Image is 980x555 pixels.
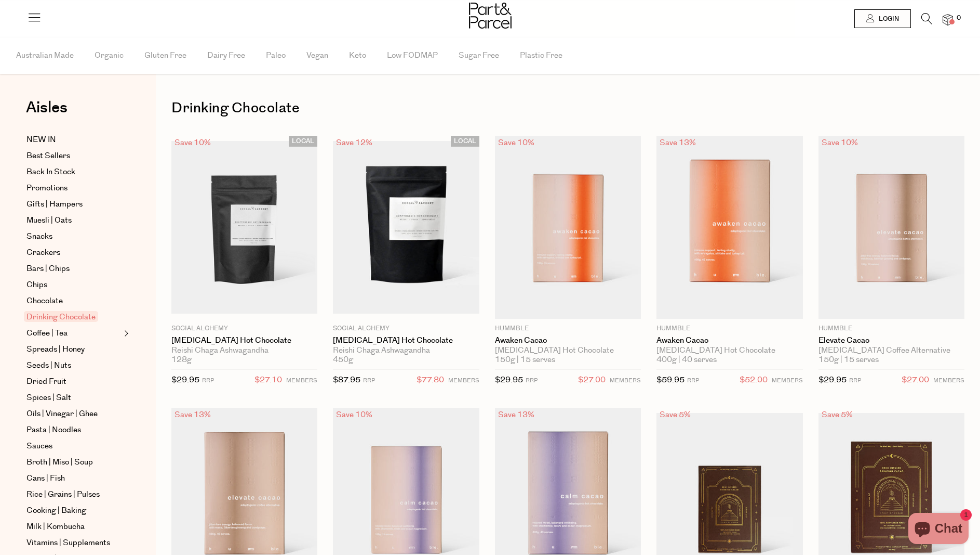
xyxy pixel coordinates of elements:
[16,37,74,74] span: Australian Made
[495,136,538,150] div: Save 10%
[333,336,479,345] a: [MEDICAL_DATA] Hot Chocolate
[171,324,317,333] p: Social Alchemy
[26,456,121,469] a: Broth | Miso | Soup
[26,214,121,227] a: Muesli | Oats
[202,377,214,384] small: RRP
[26,96,68,119] span: Aisles
[26,472,121,485] a: Cans | Fish
[26,537,121,549] a: Vitamins | Supplements
[207,37,245,74] span: Dairy Free
[26,472,65,485] span: Cans | Fish
[26,343,85,356] span: Spreads | Honey
[818,408,856,422] div: Save 5%
[818,136,964,319] img: Elevate Cacao
[26,424,81,436] span: Pasta | Noodles
[954,14,963,23] span: 0
[26,100,68,126] a: Aisles
[333,141,479,314] img: Adaptogenic Hot Chocolate
[26,198,83,211] span: Gifts | Hampers
[26,263,70,275] span: Bars | Chips
[333,136,375,150] div: Save 12%
[26,408,121,420] a: Oils | Vinegar | Ghee
[469,3,512,29] img: Part&Parcel
[26,230,52,243] span: Snacks
[26,440,52,453] span: Sauces
[578,373,606,387] span: $27.00
[26,488,100,501] span: Rice | Grains | Pulses
[26,247,121,259] a: Crackers
[520,37,562,74] span: Plastic Free
[849,377,861,384] small: RRP
[26,343,121,356] a: Spreads | Honey
[363,377,375,384] small: RRP
[26,182,68,195] span: Promotions
[26,182,121,195] a: Promotions
[448,377,479,384] small: MEMBERS
[171,375,199,385] span: $29.95
[495,408,538,422] div: Save 13%
[26,424,121,436] a: Pasta | Noodles
[26,359,121,372] a: Seeds | Nuts
[26,279,121,291] a: Chips
[349,37,366,74] span: Keto
[26,521,121,533] a: Milk | Kombucha
[656,136,802,319] img: Awaken Cacao
[26,488,121,501] a: Rice | Grains | Pulses
[26,166,121,178] a: Back In Stock
[171,408,214,422] div: Save 13%
[876,15,899,23] span: Login
[26,392,71,404] span: Spices | Salt
[26,505,121,517] a: Cooking | Baking
[122,327,129,340] button: Expand/Collapse Coffee | Tea
[26,359,71,372] span: Seeds | Nuts
[26,408,98,420] span: Oils | Vinegar | Ghee
[171,136,214,150] div: Save 10%
[171,346,317,355] div: Reishi Chaga Ashwagandha
[818,346,964,355] div: [MEDICAL_DATA] Coffee Alternative
[417,373,444,387] span: $77.80
[656,355,717,365] span: 400g | 40 serves
[459,37,499,74] span: Sugar Free
[333,355,353,365] span: 450g
[818,136,861,150] div: Save 10%
[26,198,121,211] a: Gifts | Hampers
[818,324,964,333] p: Hummble
[26,134,56,146] span: NEW IN
[656,136,699,150] div: Save 13%
[387,37,438,74] span: Low FODMAP
[306,37,328,74] span: Vegan
[289,136,317,147] span: LOCAL
[495,346,641,355] div: [MEDICAL_DATA] Hot Chocolate
[26,214,72,227] span: Muesli | Oats
[171,141,317,314] img: Adaptogenic Hot Chocolate
[26,295,121,307] a: Chocolate
[902,373,929,387] span: $27.00
[26,376,66,388] span: Dried Fruit
[495,355,555,365] span: 150g | 15 serves
[333,408,375,422] div: Save 10%
[610,377,641,384] small: MEMBERS
[854,9,911,28] a: Login
[656,346,802,355] div: [MEDICAL_DATA] Hot Chocolate
[26,327,68,340] span: Coffee | Tea
[26,392,121,404] a: Spices | Salt
[905,513,972,547] inbox-online-store-chat: Shopify online store chat
[687,377,699,384] small: RRP
[254,373,282,387] span: $27.10
[656,408,694,422] div: Save 5%
[740,373,768,387] span: $52.00
[656,324,802,333] p: Hummble
[26,134,121,146] a: NEW IN
[26,440,121,453] a: Sauces
[656,375,684,385] span: $59.95
[26,166,75,178] span: Back In Stock
[171,336,317,345] a: [MEDICAL_DATA] Hot Chocolate
[171,96,964,120] h1: Drinking Chocolate
[26,521,85,533] span: Milk | Kombucha
[286,377,317,384] small: MEMBERS
[26,150,121,162] a: Best Sellers
[451,136,479,147] span: LOCAL
[333,375,360,385] span: $87.95
[943,14,953,25] a: 0
[656,336,802,345] a: Awaken Cacao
